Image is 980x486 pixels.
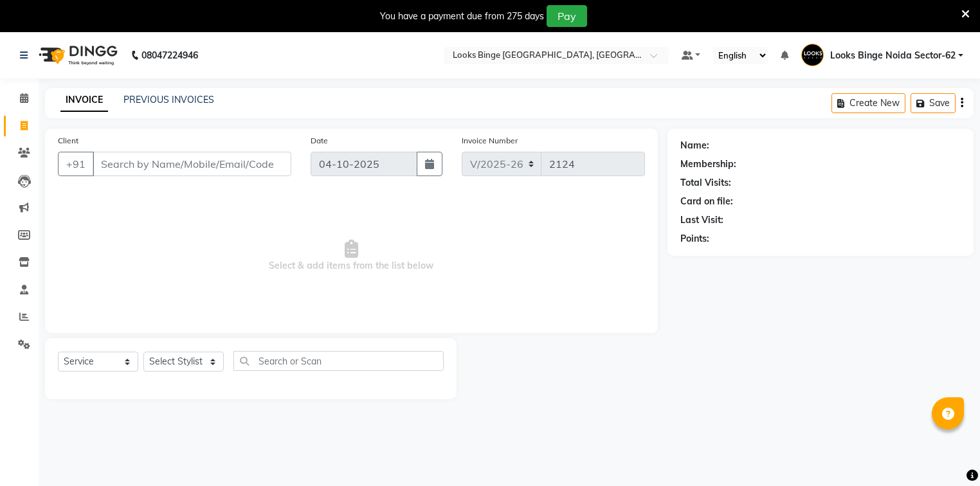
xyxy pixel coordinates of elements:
[380,10,544,23] div: You have a payment due from 275 days
[60,89,108,112] a: INVOICE
[911,93,956,113] button: Save
[123,94,214,105] a: PREVIOUS INVOICES
[93,152,291,176] input: Search by Name/Mobile/Email/Code
[801,44,824,66] img: Looks Binge Noida Sector-62
[680,139,709,152] div: Name:
[680,213,723,227] div: Last Visit:
[58,192,645,320] span: Select & add items from the list below
[680,157,736,171] div: Membership:
[311,135,328,147] label: Date
[141,37,198,73] b: 08047224946
[680,195,733,208] div: Card on file:
[926,435,967,473] iframe: chat widget
[547,5,587,27] button: Pay
[462,135,518,147] label: Invoice Number
[58,152,94,176] button: +91
[680,176,731,190] div: Total Visits:
[830,49,956,62] span: Looks Binge Noida Sector-62
[33,37,121,73] img: logo
[680,232,709,246] div: Points:
[233,351,444,371] input: Search or Scan
[831,93,905,113] button: Create New
[58,135,78,147] label: Client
